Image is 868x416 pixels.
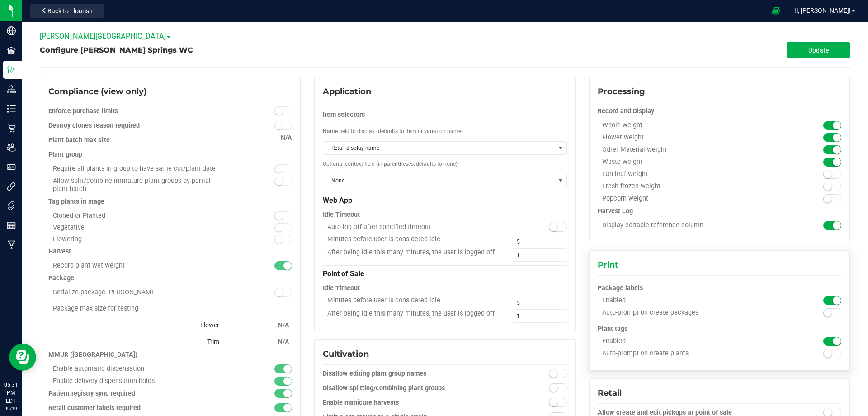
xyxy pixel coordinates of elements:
div: Destroy clones reason required [48,121,231,130]
div: Item selectors [323,107,566,123]
div: Cloned or Planted [48,212,231,220]
div: Waste weight [598,158,780,166]
div: Whole weight [598,121,780,129]
div: Other Material weight [598,146,780,154]
div: Auto-prompt on create packages [598,309,780,317]
inline-svg: User Roles [7,163,16,172]
div: Retail customer labels required [48,404,231,413]
div: Retail [598,387,841,399]
div: After being idle this many minutes, the user is logged off [323,249,505,257]
p: 09/19 [4,405,18,412]
span: None [323,174,555,187]
div: Enable automatic dispensation [48,365,231,373]
iframe: Resource center [9,344,36,371]
div: Record plant wet weight [48,262,231,270]
div: Auto log off after specified timeout [323,223,505,231]
span: N/A [281,134,292,142]
div: Point of Sale [323,265,566,280]
div: Disallow splitting/combining plant groups [323,384,505,393]
div: Auto-prompt on create plants [598,349,780,358]
div: Plant group [48,150,292,159]
input: 5 [513,296,567,309]
div: Tag plants in stage [48,197,292,206]
div: Idle Timeout [323,280,566,296]
div: Enabled [598,337,780,345]
div: Require all plants in group to have same cut/plant date [48,165,231,173]
button: Update [787,42,850,58]
span: Open Ecommerce Menu [766,2,786,19]
div: Flowering [48,235,231,243]
div: Disallow editing plant group names [323,369,505,378]
div: Package labels [598,280,841,296]
inline-svg: Tags [7,201,16,210]
inline-svg: Distribution [7,85,16,94]
div: Web App [323,192,566,207]
div: Popcorn weight [598,195,780,203]
inline-svg: Configuration [7,65,16,74]
div: Enforce purchase limits [48,107,231,116]
div: Fresh frozen weight [598,182,780,191]
inline-svg: Manufacturing [7,240,16,249]
span: Retail display name [323,142,555,154]
div: Optional context field (in parentheses, defaults to none) [323,156,566,172]
span: Hi, [PERSON_NAME]! [792,7,851,14]
div: Flower weight [598,134,780,142]
div: Patient registry sync required [48,389,231,398]
div: Enable manicure harvests [323,398,505,407]
div: Enable delivery dispensation holds [48,377,231,385]
div: Record and Display [598,107,841,116]
configuration-section-card: Compliance (view only) [40,352,301,358]
configuration-section-card: Application [314,271,575,277]
div: Flower [48,317,219,333]
span: Back to Flourish [47,7,93,14]
div: Package [48,274,292,283]
div: Fan leaf weight [598,170,780,178]
inline-svg: Integrations [7,182,16,191]
inline-svg: Reports [7,221,16,230]
span: [PERSON_NAME][GEOGRAPHIC_DATA] [40,32,170,41]
div: Print [598,259,841,271]
span: Update [808,47,829,54]
div: Allow split/combine immature plant groups by partial plant batch [48,177,231,193]
div: Harvest Log [598,207,841,216]
configuration-section-card: Processing [589,208,850,215]
inline-svg: Retail [7,124,16,133]
div: Plant tags [598,321,841,337]
div: Vegetative [48,224,231,231]
div: Trim [48,334,219,350]
div: MMUR ([GEOGRAPHIC_DATA]) [48,350,292,359]
configuration-section-card: Print [589,275,850,282]
div: Minutes before user is considered idle [323,296,505,305]
div: Cultivation [323,348,566,360]
inline-svg: Facilities [7,46,16,55]
div: Name field to display (defaults to item or variation name) [323,123,566,139]
div: Enabled [598,296,780,305]
div: N/A [275,317,289,333]
input: 1 [513,249,567,261]
div: N/A [275,334,289,350]
div: After being idle this many minutes, the user is logged off [323,310,505,318]
div: Harvest [48,247,292,256]
inline-svg: Users [7,143,16,152]
div: Plant batch max size [48,136,292,145]
div: Minutes before user is considered idle [323,235,505,244]
span: Configure [PERSON_NAME] Springs WC [40,46,193,54]
inline-svg: Inventory [7,104,16,113]
input: 1 [513,310,567,322]
input: 5 [513,235,567,248]
div: Application [323,86,566,98]
div: Serialize package [PERSON_NAME] [48,288,231,296]
div: Package max size for testing [48,301,292,317]
div: Compliance (view only) [48,86,292,98]
div: Idle Timeout [323,207,566,223]
div: Display editable reference column [598,221,780,230]
div: Processing [598,86,841,98]
p: 05:31 PM EDT [4,381,18,405]
inline-svg: Company [7,26,16,35]
button: Back to Flourish [30,4,104,18]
